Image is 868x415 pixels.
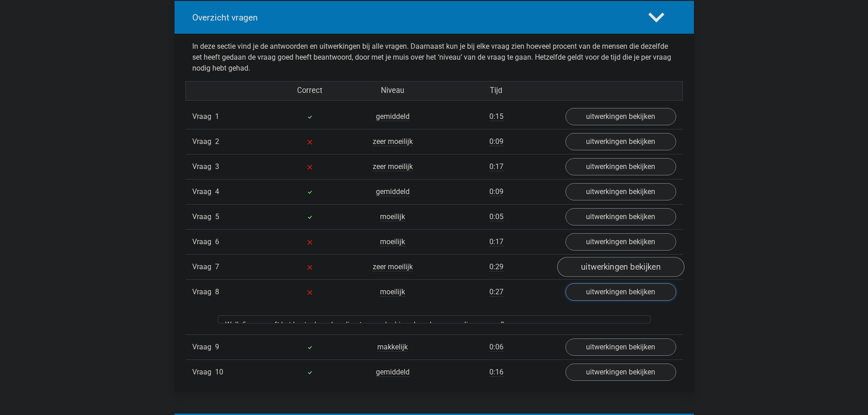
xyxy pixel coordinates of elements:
[489,262,503,272] span: 0:29
[373,137,413,146] span: zeer moeilijk
[215,212,219,221] span: 5
[215,262,219,271] span: 7
[565,108,676,125] a: uitwerkingen bekijken
[215,343,219,351] span: 9
[215,287,219,296] span: 8
[376,112,410,121] span: gemiddeld
[192,261,215,272] span: Vraag
[489,112,503,121] span: 0:15
[489,237,503,246] span: 0:17
[489,212,503,221] span: 0:05
[215,162,219,171] span: 3
[192,367,215,378] span: Vraag
[268,85,351,97] div: Correct
[565,283,676,301] a: uitwerkingen bekijken
[192,161,215,172] span: Vraag
[192,186,215,197] span: Vraag
[351,85,434,97] div: Niveau
[192,136,215,147] span: Vraag
[565,158,676,175] a: uitwerkingen bekijken
[434,85,558,97] div: Tijd
[192,287,215,297] span: Vraag
[376,368,410,377] span: gemiddeld
[192,342,215,353] span: Vraag
[185,41,683,74] div: In deze sectie vind je de antwoorden en uitwerkingen bij alle vragen. Daarnaast kun je bij elke v...
[376,187,410,196] span: gemiddeld
[373,262,413,272] span: zeer moeilijk
[489,368,503,377] span: 0:16
[215,112,219,121] span: 1
[215,137,219,146] span: 2
[380,287,405,297] span: moeilijk
[557,257,684,277] a: uitwerkingen bekijken
[192,211,215,222] span: Vraag
[565,133,676,150] a: uitwerkingen bekijken
[192,12,635,23] h4: Overzicht vragen
[489,343,503,352] span: 0:06
[377,343,408,352] span: makkelijk
[565,183,676,200] a: uitwerkingen bekijken
[489,287,503,297] span: 0:27
[215,237,219,246] span: 6
[565,233,676,251] a: uitwerkingen bekijken
[218,315,651,323] div: Welk figuur geeft het beste de verhouding tussen de drie volgende verzamelingen weer?
[215,368,223,376] span: 10
[565,338,676,356] a: uitwerkingen bekijken
[565,364,676,381] a: uitwerkingen bekijken
[192,111,215,122] span: Vraag
[192,236,215,247] span: Vraag
[380,237,405,246] span: moeilijk
[380,212,405,221] span: moeilijk
[489,137,503,146] span: 0:09
[565,208,676,225] a: uitwerkingen bekijken
[373,162,413,171] span: zeer moeilijk
[489,162,503,171] span: 0:17
[215,187,219,196] span: 4
[489,187,503,196] span: 0:09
